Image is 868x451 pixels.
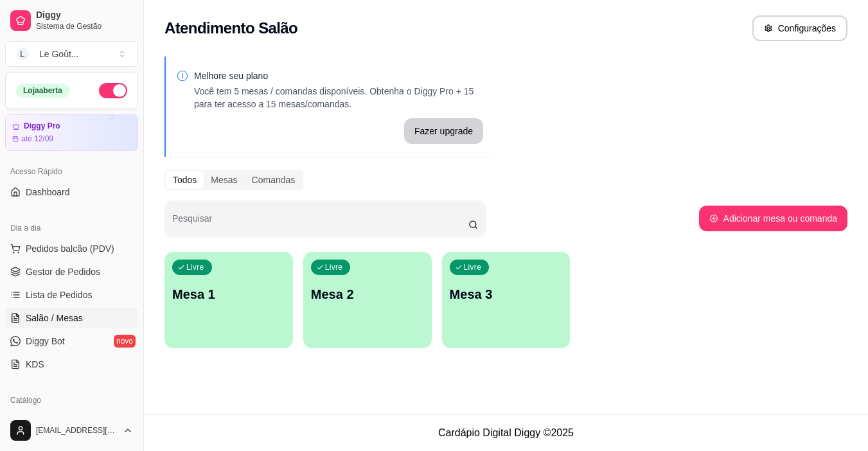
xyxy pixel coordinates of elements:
div: Mesas [204,171,244,189]
button: Fazer upgrade [404,118,483,144]
div: Dia a dia [5,218,138,238]
a: KDS [5,354,138,375]
h2: Atendimento Salão [164,18,297,39]
input: Pesquisar [172,217,468,230]
p: Mesa 3 [450,285,563,303]
button: LivreMesa 2 [303,252,432,348]
p: Livre [325,262,343,272]
div: Acesso Rápido [5,161,138,182]
span: Dashboard [26,186,70,199]
span: Salão / Mesas [26,312,83,324]
article: Diggy Pro [24,121,60,131]
p: Mesa 1 [172,285,285,303]
article: até 12/09 [21,134,53,144]
button: LivreMesa 1 [164,252,293,348]
p: Você tem 5 mesas / comandas disponíveis. Obtenha o Diggy Pro + 15 para ter acesso a 15 mesas/coma... [194,85,483,111]
div: Loja aberta [16,84,69,98]
button: Alterar Status [99,83,127,98]
span: Sistema de Gestão [36,21,133,31]
div: Le Goût ... [39,48,79,60]
div: Todos [166,171,204,189]
button: Select a team [5,41,138,67]
button: Pedidos balcão (PDV) [5,238,138,259]
span: Lista de Pedidos [26,288,93,301]
a: DiggySistema de Gestão [5,5,138,36]
div: Catálogo [5,390,138,411]
span: Diggy [36,10,133,21]
button: [EMAIL_ADDRESS][DOMAIN_NAME] [5,415,138,446]
footer: Cardápio Digital Diggy © 2025 [144,414,868,451]
a: Salão / Mesas [5,308,138,328]
button: LivreMesa 3 [442,252,571,348]
a: Dashboard [5,182,138,202]
p: Livre [186,262,204,272]
span: [EMAIL_ADDRESS][DOMAIN_NAME] [36,425,118,436]
span: KDS [26,358,44,371]
button: Adicionar mesa ou comanda [699,206,847,231]
p: Mesa 2 [311,285,424,303]
a: Diggy Botnovo [5,331,138,351]
button: Configurações [752,15,847,41]
div: Comandas [245,171,303,189]
span: Diggy Bot [26,335,65,348]
a: Gestor de Pedidos [5,261,138,282]
p: Melhore seu plano [194,69,483,82]
p: Livre [464,262,482,272]
span: L [16,48,29,60]
a: Lista de Pedidos [5,285,138,305]
span: Pedidos balcão (PDV) [26,242,114,255]
a: Diggy Proaté 12/09 [5,114,138,151]
span: Gestor de Pedidos [26,265,100,278]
